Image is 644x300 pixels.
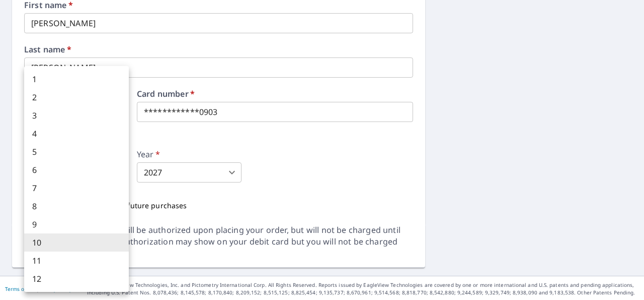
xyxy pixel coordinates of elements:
[24,252,129,270] li: 11
[24,179,129,197] li: 7
[24,70,129,88] li: 1
[24,215,129,233] li: 9
[24,143,129,161] li: 5
[24,161,129,179] li: 6
[24,233,129,252] li: 10
[24,125,129,143] li: 4
[24,88,129,106] li: 2
[24,106,129,125] li: 3
[24,270,129,288] li: 12
[24,197,129,215] li: 8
